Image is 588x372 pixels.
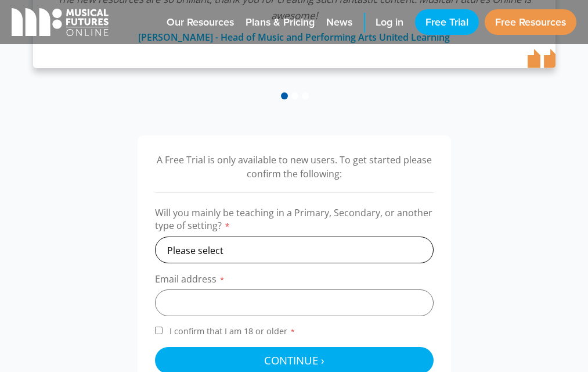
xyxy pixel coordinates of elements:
[167,15,234,30] span: Our Resources
[155,273,434,289] label: Email address
[155,153,434,181] p: A Free Trial is only available to new users. To get started please confirm the following:
[264,353,324,367] span: Continue ›
[376,15,403,30] span: Log in
[155,206,434,237] label: Will you mainly be teaching in a Primary, Secondary, or another type of setting?
[167,325,298,337] span: I confirm that I am 18 or older
[155,327,163,334] input: I confirm that I am 18 or older*
[485,9,576,35] a: Free Resources
[246,15,315,30] span: Plans & Pricing
[326,15,352,30] span: News
[415,9,479,35] a: Free Trial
